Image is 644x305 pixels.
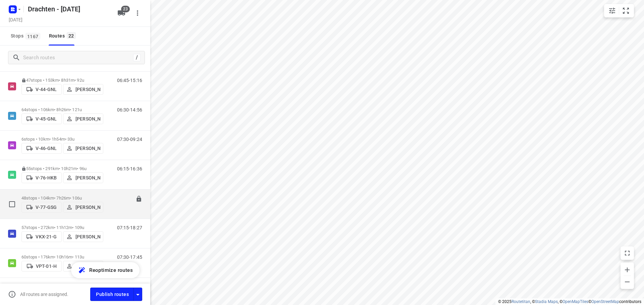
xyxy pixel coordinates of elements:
span: 23 [121,6,130,12]
p: 06:45-15:16 [117,78,142,83]
p: 07:15-18:27 [117,225,142,230]
div: Driver app settings [134,290,142,298]
li: © 2025 , © , © © contributors [498,299,641,304]
h5: Rename [25,4,112,14]
p: [PERSON_NAME] [75,116,100,122]
a: OpenStreetMap [591,299,619,304]
div: Routes [49,32,78,40]
p: VPT-01-H [36,263,57,269]
button: More [131,6,144,20]
button: [PERSON_NAME] [63,172,103,183]
p: [PERSON_NAME] [75,205,100,210]
a: OpenMapTiles [562,299,588,304]
p: V-77-GSG [36,205,57,210]
span: Publish routes [96,290,129,299]
button: V-44-GNL [21,84,62,95]
span: Stops [11,32,42,40]
input: Search routes [23,53,133,63]
button: Publish routes [90,288,134,301]
span: 1167 [25,33,40,40]
button: [PERSON_NAME] [63,231,103,242]
p: V-76-HKB [36,175,57,180]
p: 07:30-17:45 [117,254,142,260]
button: [PERSON_NAME] [63,84,103,95]
h5: Project date [6,16,25,23]
p: 07:30-09:24 [117,137,142,142]
p: V-45-GNL [36,116,57,122]
button: V-45-GNL [21,113,62,124]
button: [PERSON_NAME] [63,261,103,272]
button: Reoptimize routes [71,262,140,278]
p: 57 stops • 272km • 11h12m • 109u [21,225,103,230]
p: 06:30-14:56 [117,107,142,112]
p: All routes are assigned. [20,292,68,297]
button: VPT-01-H [21,261,62,272]
button: VKX-21-G [21,231,62,242]
p: [PERSON_NAME] [75,234,100,239]
div: / [133,54,141,61]
p: [PERSON_NAME] [75,146,100,151]
p: V-44-GNL [36,87,57,92]
button: 23 [115,6,128,20]
button: [PERSON_NAME] [63,113,103,124]
button: Lock route [136,196,142,203]
button: V-76-HKB [21,172,62,183]
div: small contained button group [604,4,634,17]
span: Reoptimize routes [89,266,133,275]
span: Select [5,198,19,211]
a: Routetitan [512,299,530,304]
p: 6 stops • 10km • 1h54m • 33u [21,137,103,142]
p: 48 stops • 104km • 7h26m • 106u [21,196,103,201]
a: Stadia Maps [535,299,558,304]
p: 47 stops • 153km • 8h31m • 92u [21,78,103,83]
button: V-46-GNL [21,143,62,154]
button: [PERSON_NAME] [63,202,103,213]
button: [PERSON_NAME] [63,143,103,154]
p: 60 stops • 176km • 10h16m • 113u [21,254,103,259]
p: [PERSON_NAME] [75,87,100,92]
p: 06:15-16:36 [117,166,142,171]
p: [PERSON_NAME] [75,175,100,180]
button: V-77-GSG [21,202,62,213]
p: V-46-GNL [36,146,57,151]
span: 22 [67,32,76,39]
p: 64 stops • 106km • 8h26m • 121u [21,107,103,112]
p: VKX-21-G [36,234,57,239]
p: 55 stops • 291km • 10h21m • 96u [21,166,103,171]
